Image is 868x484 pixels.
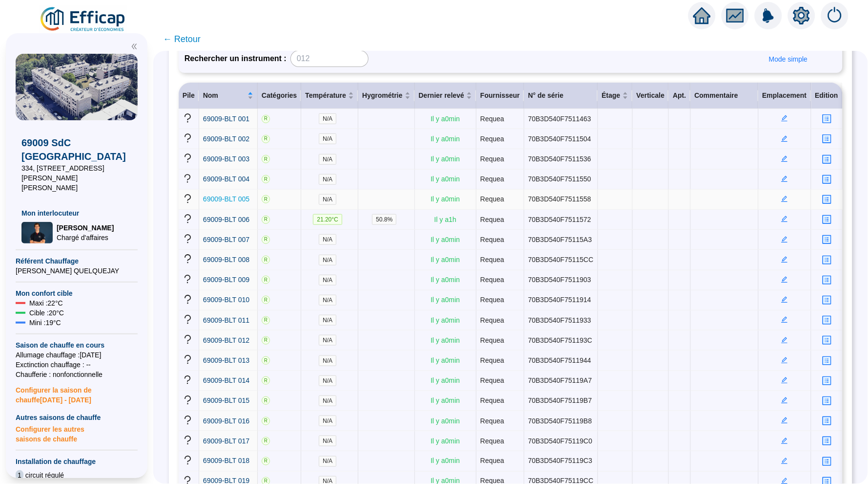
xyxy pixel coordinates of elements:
[301,83,358,109] th: Température
[262,396,270,405] span: R
[203,194,249,204] a: 69009-BLT 005
[203,417,249,425] span: 69009-BLT 016
[431,195,460,203] span: Il y a 0 min
[203,90,246,101] span: Nom
[203,457,249,465] span: 69009-BLT 018
[476,411,524,431] td: Requea
[693,7,711,24] span: home
[262,236,270,244] span: R
[476,230,524,250] td: Requea
[16,370,138,379] span: Chaufferie : non fonctionnelle
[476,431,524,451] td: Requea
[476,371,524,391] td: Requea
[203,295,249,305] a: 69009-BLT 010
[203,155,249,163] span: 69009-BLT 003
[761,51,815,67] button: Mode simple
[185,53,287,65] span: Rechercher un instrument :
[203,216,249,223] span: 69009-BLT 006
[528,216,591,223] span: 70B3D540F7511572
[476,351,524,371] td: Requea
[528,376,592,384] span: 70B3D540F75119A7
[476,83,524,109] th: Fournisseur
[691,83,759,109] th: Commentaire
[431,336,460,344] span: Il y a 0 min
[183,274,193,285] span: question
[598,83,633,109] th: Étage
[476,190,524,210] td: Requea
[781,176,788,182] span: edit
[21,163,132,193] span: 334, [STREET_ADDRESS][PERSON_NAME][PERSON_NAME]
[528,195,591,203] span: 70B3D540F7511558
[781,216,788,222] span: edit
[528,336,593,344] span: 70B3D540F751193C
[781,377,788,384] span: edit
[203,195,249,203] span: 69009-BLT 005
[183,113,193,123] span: question
[203,174,249,184] a: 69009-BLT 004
[262,376,270,385] span: R
[319,295,336,306] span: N/A
[528,155,591,163] span: 70B3D540F7511536
[203,356,249,364] span: 69009-BLT 013
[431,356,460,364] span: Il y a 0 min
[21,208,132,218] span: Mon interlocuteur
[203,315,249,326] a: 69009-BLT 011
[203,154,249,164] a: 69009-BLT 003
[258,83,301,109] th: Catégories
[203,135,249,143] span: 69009-BLT 002
[822,335,832,345] span: profile
[203,236,249,243] span: 69009-BLT 007
[822,175,832,184] span: profile
[434,216,456,223] span: Il y a 1 h
[822,396,832,406] span: profile
[759,83,811,109] th: Emplacement
[16,422,138,444] span: Configurer les autres saisons de chauffe
[781,438,788,444] span: edit
[203,336,249,344] span: 69009-BLT 012
[431,236,460,243] span: Il y a 0 min
[39,6,127,33] img: efficap energie logo
[305,90,346,101] span: Température
[528,396,592,404] span: 70B3D540F75119B7
[822,134,832,144] span: profile
[262,417,270,425] span: R
[16,288,138,298] span: Mon confort cible
[431,457,460,465] span: Il y a 0 min
[203,456,249,466] a: 69009-BLT 018
[431,175,460,183] span: Il y a 0 min
[262,135,270,143] span: R
[415,83,476,109] th: Dernier relevé
[262,276,270,284] span: R
[811,83,843,109] th: Edition
[16,340,138,350] span: Saison de chauffe en cours
[183,314,193,325] span: question
[528,296,591,304] span: 70B3D540F7511914
[524,83,598,109] th: N° de série
[476,210,524,230] td: Requea
[29,298,63,308] span: Maxi : 22 °C
[476,149,524,169] td: Requea
[633,83,669,109] th: Verticale
[431,316,460,324] span: Il y a 0 min
[203,134,249,144] a: 69009-BLT 002
[16,413,138,422] span: Autres saisons de chauffe
[203,396,249,404] span: 69009-BLT 015
[822,215,832,224] span: profile
[183,354,193,365] span: question
[21,222,53,243] img: Chargé d'affaires
[203,316,249,324] span: 69009-BLT 011
[16,360,138,370] span: Exctinction chauffage : --
[16,350,138,360] span: Allumage chauffage : [DATE]
[781,196,788,202] span: edit
[16,457,138,466] span: Installation de chauffage
[669,83,690,109] th: Apt.
[476,109,524,129] td: Requea
[781,115,788,122] span: edit
[183,234,193,244] span: question
[203,256,249,264] span: 69009-BLT 008
[781,135,788,142] span: edit
[319,456,336,467] span: N/A
[203,436,249,446] a: 69009-BLT 017
[203,115,249,123] span: 69009-BLT 001
[203,396,249,406] a: 69009-BLT 015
